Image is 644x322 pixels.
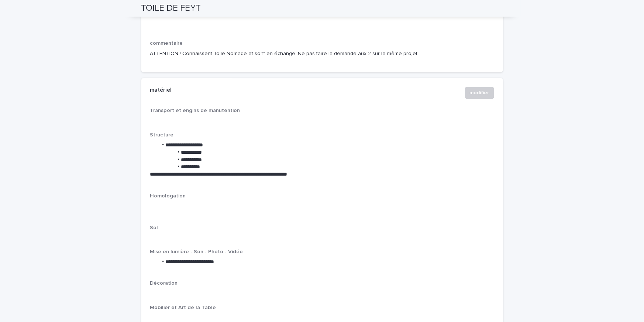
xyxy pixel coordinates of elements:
[470,89,489,96] span: modifier
[150,202,494,210] p: -
[150,18,259,26] p: -
[150,41,183,46] span: commentaire
[150,193,186,199] span: Homologation
[150,249,243,254] span: Mise en lumière - Son - Photo - Vidéo
[465,87,494,99] button: modifier
[150,225,158,230] span: Sol
[150,132,174,138] span: Structure
[150,305,216,310] span: Mobilier et Art de la Table
[150,50,494,58] p: ATTENTION ! Connaissent Toile Nomade et sont en échange. Ne pas faire la demande aux 2 sur le mêm...
[150,281,178,286] span: Décoration
[141,3,201,14] h2: TOILE DE FEYT
[150,87,172,94] h2: matériel
[150,108,240,113] span: Transport et engins de manutention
